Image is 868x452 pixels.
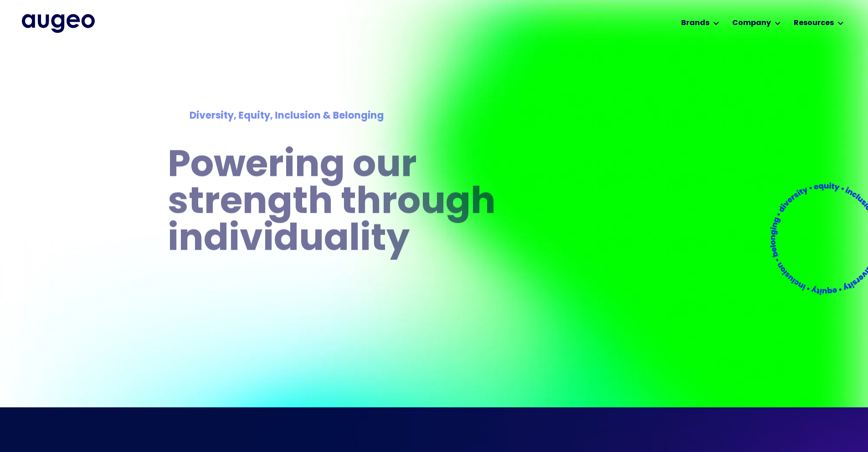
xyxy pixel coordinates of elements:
[732,18,771,29] div: Company
[22,14,95,32] img: Augeo's full logo in midnight blue.
[168,149,561,259] h1: Powering our strength through individuality
[794,18,834,29] div: Resources
[681,18,709,29] div: Brands
[22,14,95,32] a: home
[190,112,384,121] strong: Diversity, Equity, Inclusion & Belonging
